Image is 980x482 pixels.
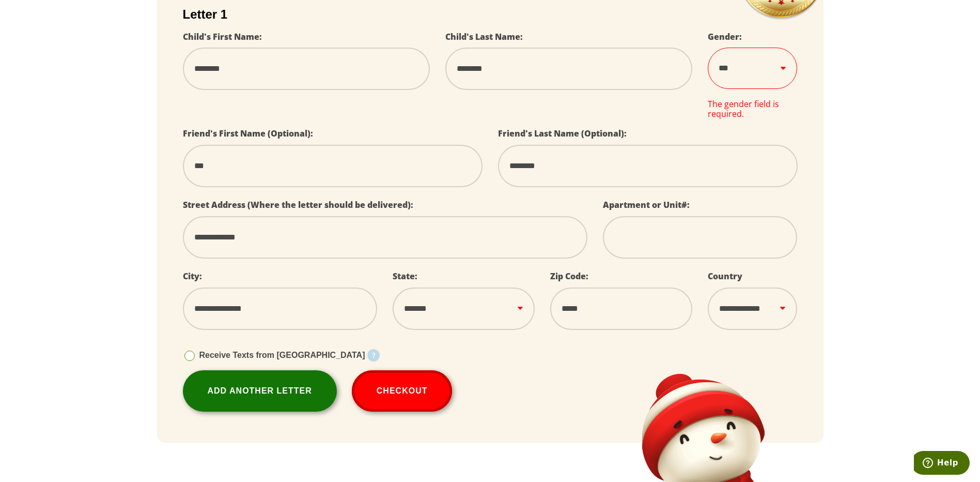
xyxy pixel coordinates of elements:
label: Friend's First Name (Optional): [183,128,313,139]
span: Receive Texts from [GEOGRAPHIC_DATA] [199,351,365,359]
h2: Letter 1 [183,7,798,22]
label: Zip Code: [550,270,588,282]
div: The gender field is required. [708,99,797,118]
a: Add Another Letter [183,370,337,412]
label: Apartment or Unit#: [603,199,690,210]
label: Friend's Last Name (Optional): [498,128,627,139]
button: Checkout [352,370,453,412]
label: State: [393,270,417,282]
label: Gender: [708,31,742,42]
label: Street Address (Where the letter should be delivered): [183,199,413,210]
iframe: Opens a widget where you can find more information [914,451,970,477]
label: City: [183,270,202,282]
label: Country [708,270,742,282]
label: Child's Last Name: [445,31,523,42]
label: Child's First Name: [183,31,262,42]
